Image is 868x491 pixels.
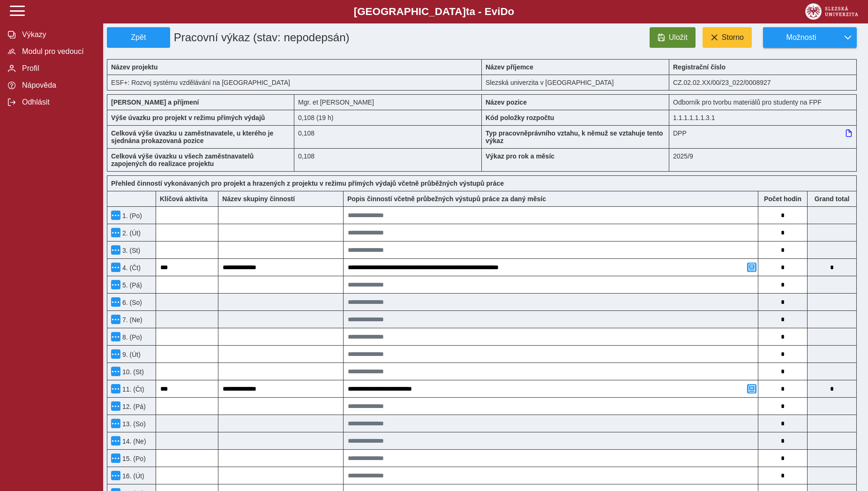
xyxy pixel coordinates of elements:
[347,195,546,203] b: Popis činností včetně průbežných výstupů práce za daný měsíc
[722,33,744,42] span: Storno
[19,81,95,90] span: Nápověda
[111,152,254,167] b: Celková výše úvazku u všech zaměstnavatelů zapojených do realizace projektu
[669,33,688,42] span: Uložit
[466,6,469,17] span: t
[19,30,95,39] span: Výkazy
[805,3,858,20] img: logo_web_su.png
[120,333,142,341] span: 8. (Po)
[508,6,515,17] span: o
[111,263,120,272] button: Menu
[111,129,273,144] b: Celková výše úvazku u zaměstnavatele, u kterého je sjednána prokazovaná pozice
[650,27,696,48] button: Uložit
[669,75,857,91] div: CZ.02.02.XX/00/23_022/0008927
[111,471,120,480] button: Menu
[111,453,120,463] button: Menu
[120,472,144,480] span: 16. (Út)
[19,64,95,73] span: Profil
[111,63,158,71] b: Název projektu
[111,384,120,393] button: Menu
[673,63,726,71] b: Registrační číslo
[111,98,199,106] b: [PERSON_NAME] a příjmení
[107,75,482,91] div: ESF+: Rozvoj systému vzdělávání na [GEOGRAPHIC_DATA]
[294,110,482,125] div: 0,864 h / den. 4,32 h / týden.
[111,297,120,307] button: Menu
[120,368,144,376] span: 10. (St)
[19,47,95,56] span: Modul pro vedoucí
[669,148,857,172] div: 2025/9
[763,27,839,48] button: Možnosti
[120,455,146,462] span: 15. (Po)
[747,384,756,393] button: Přidat poznámku
[486,63,533,71] b: Název příjemce
[808,195,856,203] b: Suma za den přes všechny výkazy
[120,229,141,237] span: 2. (Út)
[120,438,146,445] span: 14. (Ne)
[486,152,554,160] b: Výkaz pro rok a měsíc
[486,129,663,144] b: Typ pracovněprávního vztahu, k němuž se vztahuje tento výkaz
[758,195,807,203] b: Počet hodin
[294,148,482,172] div: 0,108
[111,436,120,446] button: Menu
[703,27,752,48] button: Storno
[111,315,120,324] button: Menu
[111,367,120,376] button: Menu
[120,420,146,428] span: 13. (So)
[111,349,120,359] button: Menu
[111,33,166,42] span: Zpět
[294,125,482,148] div: 0,108
[111,211,120,220] button: Menu
[28,6,840,18] b: [GEOGRAPHIC_DATA] a - Evi
[669,94,857,110] div: Odborník pro tvorbu materiálů pro studenty na FPF
[747,263,756,272] button: Přidat poznámku
[111,180,504,187] b: Přehled činností vykonávaných pro projekt a hrazených z projektu v režimu přímých výdajů včetně p...
[482,75,669,91] div: Slezská univerzita v [GEOGRAPHIC_DATA]
[486,114,554,121] b: Kód položky rozpočtu
[120,299,142,306] span: 6. (So)
[669,110,857,125] div: 1.1.1.1.1.1.3.1
[120,212,142,219] span: 1. (Po)
[120,316,142,324] span: 7. (Ne)
[771,33,831,42] span: Možnosti
[669,125,857,148] div: DPP
[500,6,508,17] span: D
[120,264,141,272] span: 4. (Čt)
[222,195,295,203] b: Název skupiny činností
[160,195,208,203] b: Klíčová aktivita
[120,351,141,358] span: 9. (Út)
[111,419,120,428] button: Menu
[120,385,144,393] span: 11. (Čt)
[170,27,423,48] h1: Pracovní výkaz (stav: nepodepsán)
[111,280,120,289] button: Menu
[120,403,146,410] span: 12. (Pá)
[111,332,120,341] button: Menu
[111,228,120,237] button: Menu
[294,94,482,110] div: Mgr. et [PERSON_NAME]
[111,401,120,411] button: Menu
[120,247,140,254] span: 3. (St)
[111,114,265,121] b: Výše úvazku pro projekt v režimu přímých výdajů
[107,27,170,48] button: Zpět
[111,245,120,255] button: Menu
[120,281,142,289] span: 5. (Pá)
[486,98,527,106] b: Název pozice
[19,98,95,106] span: Odhlásit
